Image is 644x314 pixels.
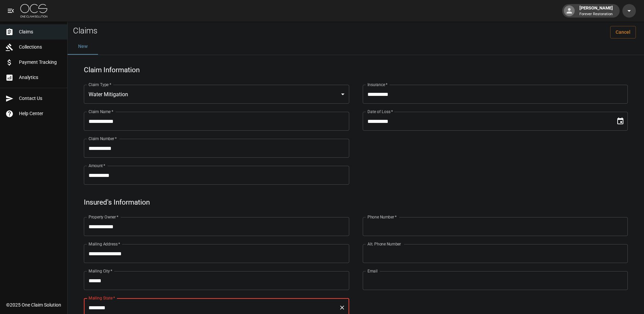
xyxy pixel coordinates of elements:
div: © 2025 One Claim Solution [6,302,61,308]
label: Alt. Phone Number [367,241,401,247]
label: Mailing State [89,295,115,301]
label: Amount [89,163,105,168]
span: Payment Tracking [19,59,62,66]
label: Mailing City [89,268,113,274]
span: Analytics [19,74,62,81]
label: Email [367,268,378,274]
button: New [68,38,98,55]
button: open drawer [4,4,18,18]
label: Claim Type [89,82,111,87]
p: Forever Restoration [579,11,613,17]
div: [PERSON_NAME] [577,5,616,17]
span: Claims [19,28,62,35]
button: Choose date, selected date is Sep 16, 2025 [614,114,627,128]
img: ocs-logo-white-transparent.png [20,4,47,18]
h2: Claims [73,26,97,36]
label: Claim Number [89,136,117,141]
button: Clear [337,303,347,312]
span: Help Center [19,110,62,117]
label: Date of Loss [367,109,393,114]
label: Property Owner [89,214,119,220]
span: Collections [19,44,62,51]
label: Phone Number [367,214,397,220]
a: Cancel [610,26,636,38]
label: Mailing Address [89,241,120,247]
label: Insurance [367,82,387,87]
div: dynamic tabs [68,38,644,55]
label: Claim Name [89,109,113,114]
div: Water Mitigation [84,85,349,104]
span: Contact Us [19,95,62,102]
